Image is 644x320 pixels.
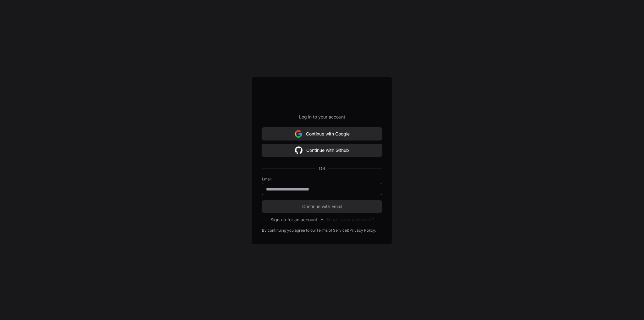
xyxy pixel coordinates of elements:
[262,228,316,233] div: By continuing you agree to our
[316,228,347,233] a: Terms of Service
[262,128,382,140] button: Continue with Google
[295,144,303,157] img: Sign in with google
[262,203,382,210] span: Continue with Email
[316,165,328,172] span: OR
[262,144,382,157] button: Continue with Github
[349,228,376,233] a: Privacy Policy.
[295,128,302,140] img: Sign in with google
[327,217,374,223] button: Forgot your password?
[347,228,349,233] div: &
[262,114,382,120] p: Log in to your account
[262,200,382,213] button: Continue with Email
[262,177,382,182] label: Email
[270,217,317,223] button: Sign up for an account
